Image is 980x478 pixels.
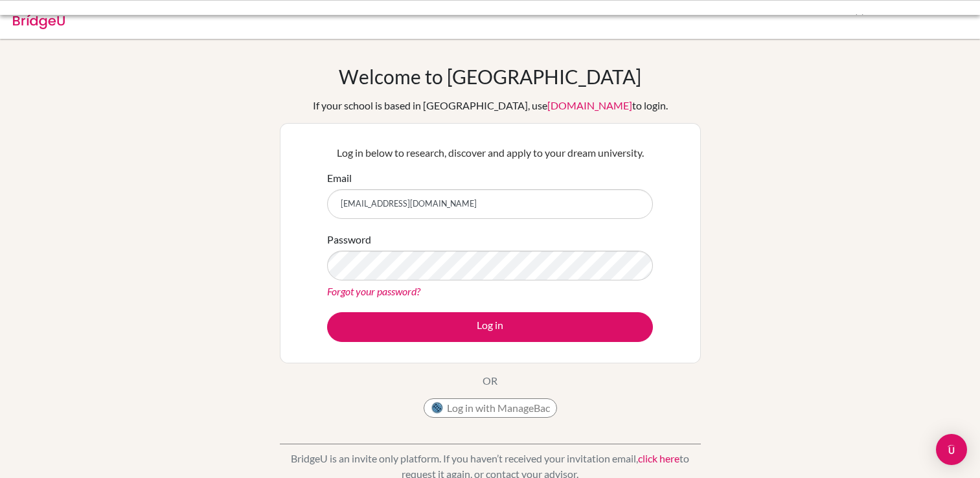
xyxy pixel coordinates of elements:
[115,10,672,26] div: Invalid email or password.
[547,99,632,111] a: [DOMAIN_NAME]
[424,398,557,418] button: Log in with ManageBac
[327,232,371,247] label: Password
[327,170,352,186] label: Email
[327,145,653,161] p: Log in below to research, discover and apply to your dream university.
[13,8,65,29] img: Bridge-U
[936,434,967,465] div: Open Intercom Messenger
[638,452,679,464] a: click here
[327,312,653,342] button: Log in
[313,98,668,113] div: If your school is based in [GEOGRAPHIC_DATA], use to login.
[339,65,641,88] h1: Welcome to [GEOGRAPHIC_DATA]
[483,373,497,389] p: OR
[327,285,420,297] a: Forgot your password?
